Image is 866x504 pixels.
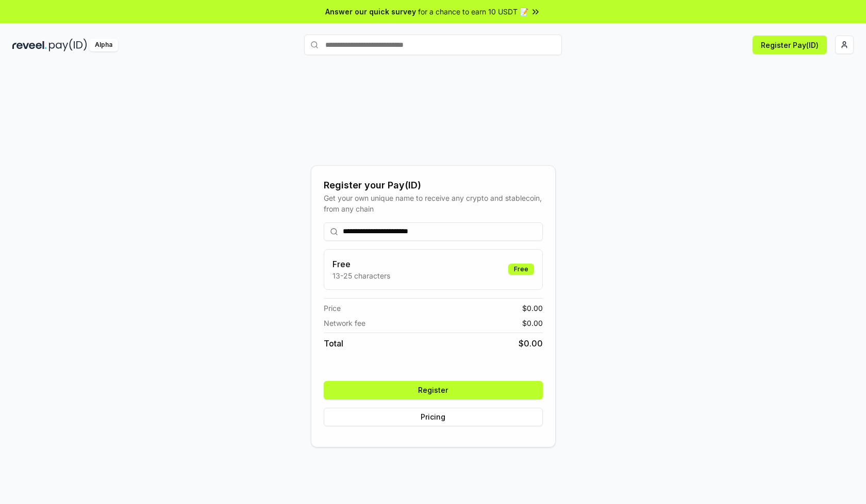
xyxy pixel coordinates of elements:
span: for a chance to earn 10 USDT 📝 [418,6,528,17]
span: Answer our quick survey [325,6,416,17]
div: Get your own unique name to receive any crypto and stablecoin, from any chain [324,193,543,214]
h3: Free [332,258,390,270]
button: Register Pay(ID) [753,36,827,54]
img: pay_id [49,39,87,51]
p: 13-25 characters [332,270,390,281]
button: Register [324,381,543,399]
span: Price [324,303,341,314]
span: $ 0.00 [522,303,543,314]
div: Register your Pay(ID) [324,178,543,193]
span: $ 0.00 [519,337,543,350]
div: Alpha [89,39,118,51]
button: Pricing [324,408,543,426]
div: Free [508,264,534,275]
span: Network fee [324,318,365,328]
img: reveel_dark [12,39,47,51]
span: Total [324,337,343,350]
span: $ 0.00 [522,318,543,328]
